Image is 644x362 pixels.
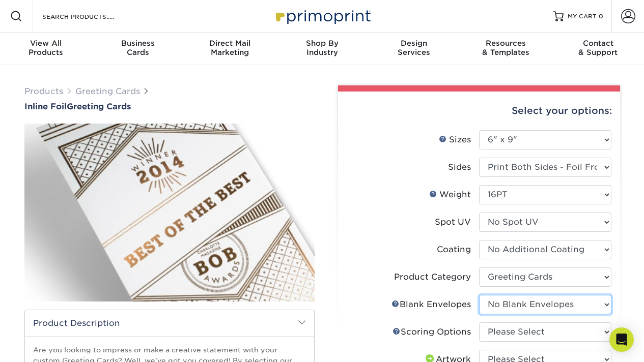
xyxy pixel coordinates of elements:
[184,39,276,57] div: Marketing
[394,271,471,283] div: Product Category
[460,33,552,65] a: Resources& Templates
[368,39,460,57] div: Services
[552,39,644,48] span: Contact
[92,39,184,48] span: Business
[435,216,471,228] div: Spot UV
[276,39,368,48] span: Shop By
[346,92,612,130] div: Select your options:
[92,33,184,65] a: BusinessCards
[391,298,471,311] div: Blank Envelopes
[276,33,368,65] a: Shop ByIndustry
[3,331,87,358] iframe: Google Customer Reviews
[568,12,597,21] span: MY CART
[393,326,471,338] div: Scoring Options
[460,39,552,57] div: & Templates
[24,102,315,111] a: Inline FoilGreeting Cards
[184,39,276,48] span: Direct Mail
[599,13,603,20] span: 0
[552,39,644,57] div: & Support
[429,189,471,201] div: Weight
[552,33,644,65] a: Contact& Support
[437,244,471,256] div: Coating
[24,102,67,111] span: Inline Foil
[439,134,471,146] div: Sizes
[24,102,315,111] h1: Greeting Cards
[609,327,634,352] div: Open Intercom Messenger
[276,39,368,57] div: Industry
[271,5,373,27] img: Primoprint
[448,161,471,173] div: Sides
[368,39,460,48] span: Design
[368,33,460,65] a: DesignServices
[184,33,276,65] a: Direct MailMarketing
[92,39,184,57] div: Cards
[24,86,63,96] a: Products
[75,86,140,96] a: Greeting Cards
[460,39,552,48] span: Resources
[41,10,141,22] input: SEARCH PRODUCTS.....
[24,112,315,313] img: Inline Foil 01
[25,310,314,336] h2: Product Description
